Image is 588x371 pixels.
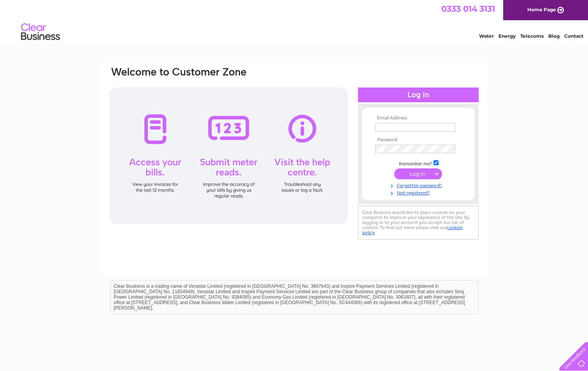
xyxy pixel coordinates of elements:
[373,159,463,167] td: Remember me?
[111,4,478,38] div: Clear Business is a trading name of Verastar Limited (registered in [GEOGRAPHIC_DATA] No. 3667643...
[21,20,60,44] img: logo.png
[394,168,442,179] input: Submit
[479,33,494,39] a: Water
[548,33,560,39] a: Blog
[564,33,583,39] a: Contact
[373,137,463,143] th: Password:
[498,33,516,39] a: Energy
[375,189,463,196] a: Not registered?
[358,206,479,240] div: Clear Business would like to place cookies on your computer to improve your experience of the sit...
[375,181,463,189] a: Forgotten password?
[362,225,463,235] a: cookies policy
[520,33,544,39] a: Telecoms
[373,115,463,121] th: Email Address:
[441,4,495,14] a: 0333 014 3131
